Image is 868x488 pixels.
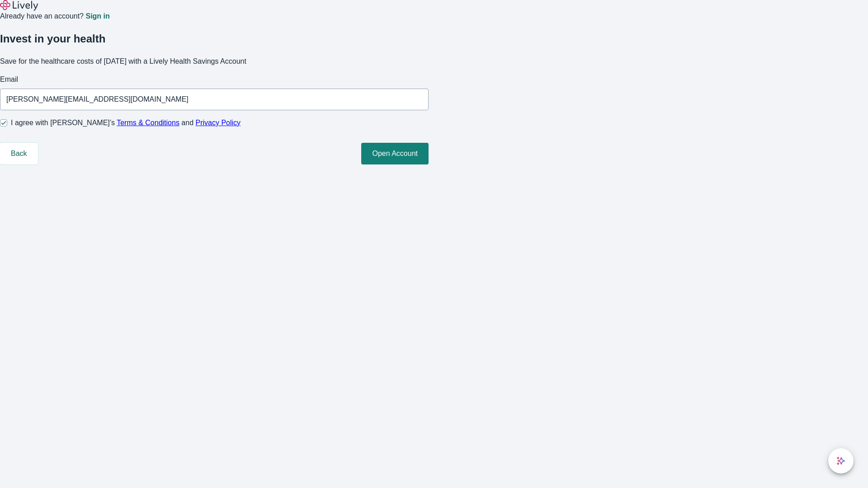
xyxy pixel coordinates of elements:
a: Sign in [85,13,109,20]
button: Open Account [361,143,429,164]
a: Privacy Policy [196,119,241,127]
button: chat [828,448,854,474]
a: Terms & Conditions [117,119,179,127]
svg: Lively AI Assistant [836,456,845,465]
span: I agree with [PERSON_NAME]’s and [11,117,241,128]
